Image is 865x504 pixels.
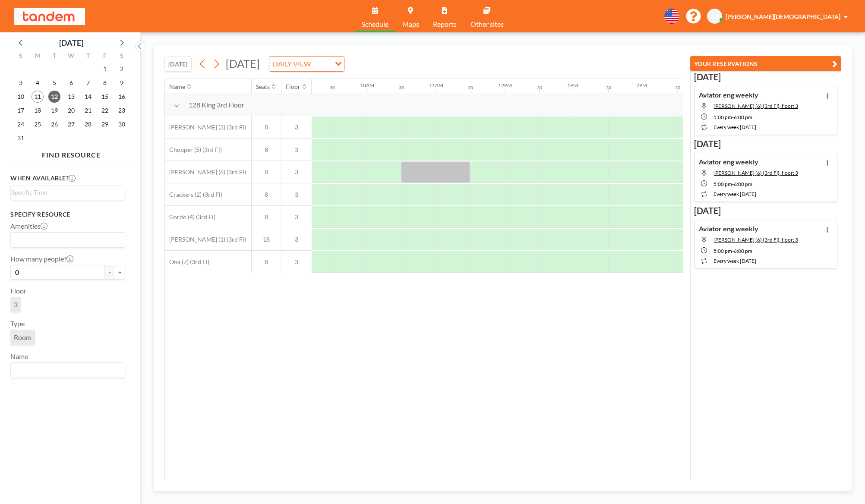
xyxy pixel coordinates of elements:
input: Search for option [12,188,120,197]
h3: [DATE] [694,72,837,82]
span: Clifford (6) (3rd Fl), floor: 3 [713,170,798,176]
span: Thursday, August 28, 2025 [82,118,94,130]
div: W [63,51,80,62]
span: Sunday, August 3, 2025 [15,77,27,89]
span: Wednesday, August 13, 2025 [65,91,77,103]
button: YOUR RESERVATIONS [690,56,841,71]
span: Saturday, August 23, 2025 [116,104,128,117]
div: 2PM [636,82,647,88]
span: Sunday, August 17, 2025 [15,104,27,117]
span: 5:00 PM [713,181,732,187]
div: 30 [675,85,680,91]
div: 30 [537,85,542,91]
span: 8 [252,213,281,221]
div: Seats [256,83,270,91]
span: Chopper (5) (3rd Fl) [165,146,222,154]
h4: Aviator eng weekly [699,91,758,99]
span: - [732,181,734,187]
span: Other sites [470,21,504,28]
div: Search for option [11,363,125,378]
label: How many people? [10,255,73,263]
span: Tuesday, August 12, 2025 [48,91,60,103]
label: Name [10,352,28,361]
div: Search for option [11,186,125,199]
div: F [96,51,113,62]
span: 6:00 PM [734,248,752,254]
span: Maps [402,21,419,28]
div: 1PM [567,82,578,88]
span: Schedule [362,21,388,28]
span: Friday, August 8, 2025 [99,77,111,89]
span: Tuesday, August 5, 2025 [48,77,60,89]
span: Monday, August 4, 2025 [32,77,44,89]
label: Floor [10,287,26,295]
span: 3 [281,146,312,154]
div: Search for option [269,57,344,71]
span: Wednesday, August 27, 2025 [65,118,77,130]
span: Monday, August 11, 2025 [32,91,44,103]
span: AJ [711,13,718,20]
span: Clifford (6) (3rd Fl), floor: 3 [713,103,798,109]
span: - [732,248,734,254]
span: 5:00 PM [713,114,732,120]
input: Search for option [313,58,330,69]
div: 10AM [360,82,374,88]
h3: [DATE] [694,205,837,216]
h3: [DATE] [694,139,837,149]
div: 30 [468,85,473,91]
span: Room [14,333,32,342]
div: T [79,51,96,62]
span: [PERSON_NAME] (3) (3rd Fl) [165,123,246,131]
span: - [732,114,734,120]
span: Reports [433,21,457,28]
span: Friday, August 1, 2025 [99,63,111,75]
span: Friday, August 15, 2025 [99,91,111,103]
span: 18 [252,236,281,243]
span: 8 [252,258,281,266]
span: 6:00 PM [734,114,752,120]
img: organization-logo [14,8,85,25]
span: Sunday, August 31, 2025 [15,132,27,144]
div: T [46,51,63,62]
span: 3 [281,258,312,266]
input: Search for option [12,234,120,246]
span: 3 [281,123,312,131]
span: Thursday, August 7, 2025 [82,77,94,89]
h3: Specify resource [10,211,125,218]
div: S [13,51,29,62]
span: 8 [252,123,281,131]
span: 3 [281,168,312,176]
span: 3 [281,236,312,243]
label: Type [10,319,25,328]
div: Search for option [11,233,125,247]
span: every week [DATE] [713,191,756,197]
h4: Aviator eng weekly [699,224,758,233]
span: Friday, August 29, 2025 [99,118,111,130]
span: [PERSON_NAME] (1) (3rd Fl) [165,236,246,243]
div: 12PM [498,82,512,88]
div: M [29,51,46,62]
span: 8 [252,168,281,176]
span: [PERSON_NAME][DEMOGRAPHIC_DATA] [726,13,840,20]
span: Saturday, August 16, 2025 [116,91,128,103]
span: Monday, August 25, 2025 [32,118,44,130]
input: Search for option [12,365,120,376]
span: every week [DATE] [713,258,756,264]
span: [PERSON_NAME] (6) (3rd Fl) [165,168,246,176]
span: 8 [252,146,281,154]
div: S [113,51,130,62]
span: Saturday, August 2, 2025 [116,63,128,75]
div: 30 [399,85,404,91]
span: 3 [14,300,18,309]
div: Name [169,83,185,91]
button: + [115,265,125,280]
div: Floor [286,83,300,91]
span: Thursday, August 21, 2025 [82,104,94,117]
span: 3 [281,213,312,221]
span: Tuesday, August 19, 2025 [48,104,60,117]
span: Tuesday, August 26, 2025 [48,118,60,130]
span: Sunday, August 24, 2025 [15,118,27,130]
span: Ona (7) (3rd Fl) [165,258,209,266]
span: Gordo (4) (3rd Fl) [165,213,215,221]
span: 3 [281,191,312,198]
